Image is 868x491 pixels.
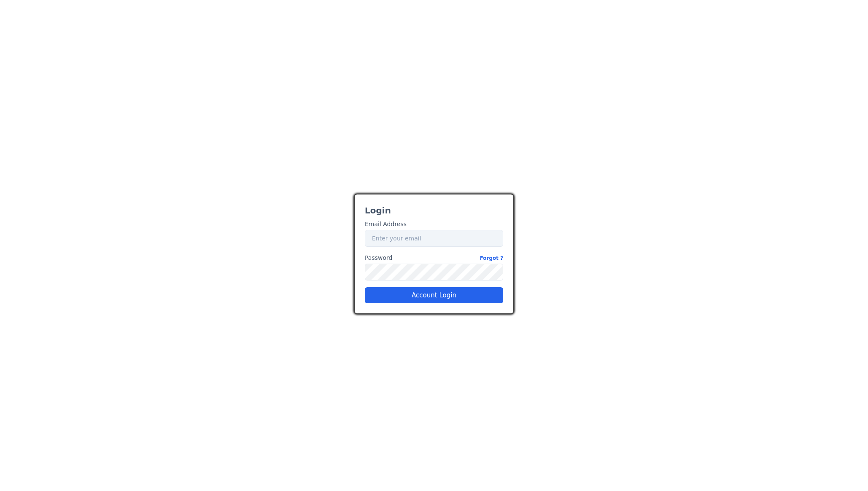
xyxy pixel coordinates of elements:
[480,254,503,262] a: Forgot ?
[365,287,503,303] button: Account Login
[365,205,503,216] h3: Login
[365,220,407,229] label: Email Address
[365,254,503,262] label: Password
[365,230,503,247] input: Enter your email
